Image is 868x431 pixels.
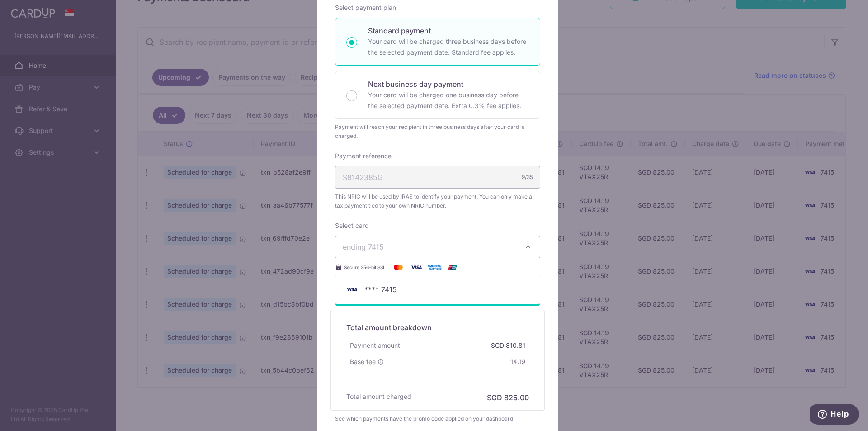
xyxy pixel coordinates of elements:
[425,262,443,273] img: American Express
[368,36,529,58] p: Your card will be charged three business days before the selected payment date. Standard fee appl...
[335,152,392,161] label: Payment reference
[343,284,361,295] img: Bank Card
[343,242,384,251] span: ending 7415
[335,123,540,141] div: Payment will reach your recipient in three business days after your card is charged.
[335,192,540,210] span: This NRIC will be used by IRAS to identify your payment. You can only make a tax payment tied to ...
[335,3,396,12] label: Select payment plan
[368,90,529,111] p: Your card will be charged one business day before the selected payment date. Extra 0.3% fee applies.
[487,337,529,354] div: SGD 810.81
[810,404,859,426] iframe: Opens a widget where you can find more information
[335,236,540,258] button: ending 7415
[522,173,533,182] div: 9/35
[346,337,404,354] div: Payment amount
[346,322,529,333] h5: Total amount breakdown
[407,262,425,273] img: Visa
[350,357,376,366] span: Base fee
[346,392,411,401] h6: Total amount charged
[368,79,529,90] p: Next business day payment
[368,25,529,36] p: Standard payment
[335,221,369,230] label: Select card
[335,414,540,423] div: See which payments have the promo code applied on your dashboard.
[443,262,462,273] img: UnionPay
[507,354,529,370] div: 14.19
[487,392,529,403] h6: SGD 825.00
[389,262,407,273] img: Mastercard
[344,264,386,271] span: Secure 256-bit SSL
